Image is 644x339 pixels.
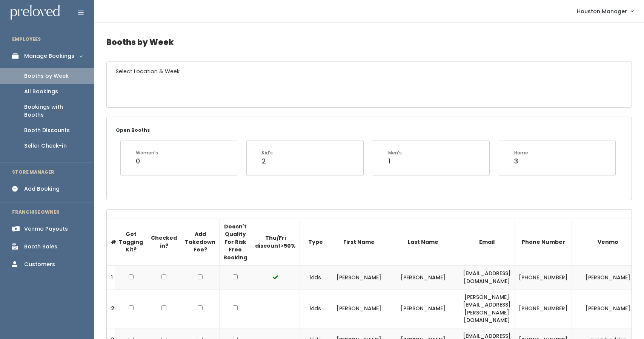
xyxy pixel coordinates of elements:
[387,219,459,265] th: Last Name
[11,5,60,20] img: preloved logo
[24,243,57,251] div: Booth Sales
[387,265,459,289] td: [PERSON_NAME]
[106,32,632,52] h4: Booths by Week
[388,156,402,166] div: 1
[24,142,67,150] div: Seller Check-in
[300,219,331,265] th: Type
[107,219,115,265] th: #
[331,219,387,265] th: First Name
[24,260,55,268] div: Customers
[387,289,459,328] td: [PERSON_NAME]
[515,219,572,265] th: Phone Number
[116,127,150,133] small: Open Booths
[251,219,300,265] th: Thu/Fri discount>50%
[459,219,515,265] th: Email
[514,149,528,156] div: Home
[136,149,158,156] div: Women's
[300,289,331,328] td: kids
[515,265,572,289] td: [PHONE_NUMBER]
[569,3,641,19] a: Houston Manager
[24,72,69,80] div: Booths by Week
[388,149,402,156] div: Men's
[147,219,181,265] th: Checked in?
[136,156,158,166] div: 0
[24,103,82,119] div: Bookings with Booths
[181,219,220,265] th: Add Takedown Fee?
[515,289,572,328] td: [PHONE_NUMBER]
[24,88,58,96] div: All Bookings
[262,156,273,166] div: 2
[262,149,273,156] div: Kid's
[24,225,68,233] div: Venmo Payouts
[107,265,115,289] td: 1
[459,289,515,328] td: [PERSON_NAME][EMAIL_ADDRESS][PERSON_NAME][DOMAIN_NAME]
[577,7,627,15] span: Houston Manager
[115,219,147,265] th: Got Tagging Kit?
[514,156,528,166] div: 3
[459,265,515,289] td: [EMAIL_ADDRESS][DOMAIN_NAME]
[300,265,331,289] td: kids
[24,185,60,193] div: Add Booking
[331,265,387,289] td: [PERSON_NAME]
[331,289,387,328] td: [PERSON_NAME]
[107,289,115,328] td: 2
[220,219,251,265] th: Doesn't Quality For Risk Free Booking
[107,62,632,81] h6: Select Location & Week
[24,126,70,134] div: Booth Discounts
[24,52,74,60] div: Manage Bookings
